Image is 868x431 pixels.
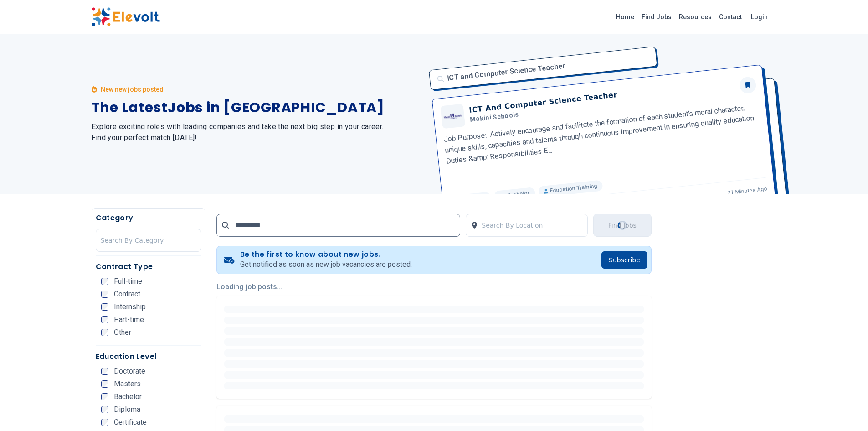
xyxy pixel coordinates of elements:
[101,380,108,388] input: Masters
[92,121,423,143] h2: Explore exciting roles with leading companies and take the next big step in your career. Find you...
[601,251,647,269] button: Subscribe
[114,406,140,413] span: Diploma
[92,7,160,26] img: Elevolt
[114,393,142,400] span: Bachelor
[92,99,423,116] h1: The Latest Jobs in [GEOGRAPHIC_DATA]
[101,85,164,94] p: New new jobs posted
[675,10,715,24] a: Resources
[114,303,146,311] span: Internship
[745,8,773,26] a: Login
[618,221,627,230] div: Loading...
[96,261,202,272] h5: Contract Type
[216,281,652,292] p: Loading job posts...
[96,351,202,362] h5: Education Level
[114,329,131,336] span: Other
[114,368,145,375] span: Doctorate
[593,214,652,237] button: Find JobsLoading...
[638,10,675,24] a: Find Jobs
[101,419,108,426] input: Certificate
[101,329,108,336] input: Other
[114,419,147,426] span: Certificate
[114,278,142,285] span: Full-time
[101,368,108,375] input: Doctorate
[101,278,108,285] input: Full-time
[101,406,108,413] input: Diploma
[101,291,108,298] input: Contract
[114,380,141,388] span: Masters
[114,316,144,323] span: Part-time
[612,10,638,24] a: Home
[101,316,108,323] input: Part-time
[101,393,108,400] input: Bachelor
[114,291,140,298] span: Contract
[240,250,412,259] h4: Be the first to know about new jobs.
[101,303,108,311] input: Internship
[240,259,412,270] p: Get notified as soon as new job vacancies are posted.
[96,213,202,223] h5: Category
[715,10,745,24] a: Contact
